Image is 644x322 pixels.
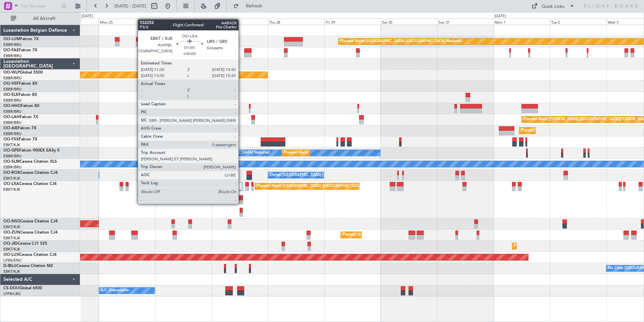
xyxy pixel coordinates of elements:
[3,264,17,268] span: D-IBLU
[3,264,53,268] a: D-IBLUCessna Citation M2
[3,165,22,170] a: EBBR/BRU
[493,19,550,25] div: Mon 1
[3,93,37,97] a: OO-ELKFalcon 8X
[3,160,57,164] a: OO-SLMCessna Citation XLS
[3,258,22,263] a: LFSN/ENC
[3,37,39,41] a: OO-LUMFalcon 7X
[3,115,20,119] span: OO-LAH
[3,247,20,252] a: EBKT/KJK
[3,253,57,257] a: OO-LUXCessna Citation CJ4
[3,149,59,153] a: OO-GPEFalcon 900EX EASy II
[270,170,361,180] div: Owner [GEOGRAPHIC_DATA]-[GEOGRAPHIC_DATA]
[3,48,19,52] span: OO-FAE
[3,176,20,181] a: EBKT/KJK
[82,14,93,19] div: [DATE]
[343,230,421,240] div: Planned Maint Kortrijk-[GEOGRAPHIC_DATA]
[3,76,22,81] a: EBBR/BRU
[340,36,462,47] div: Planned Maint [GEOGRAPHIC_DATA] ([GEOGRAPHIC_DATA] National)
[3,115,38,119] a: OO-LAHFalcon 7X
[3,253,19,257] span: OO-LUX
[157,148,270,158] div: No Crew [GEOGRAPHIC_DATA] ([GEOGRAPHIC_DATA] National)
[240,4,268,8] span: Refresh
[3,126,18,130] span: OO-AIE
[115,3,146,9] span: [DATE] - [DATE]
[3,137,37,141] a: OO-FSXFalcon 7X
[3,109,22,114] a: EBBR/BRU
[3,236,20,241] a: EBKT/KJK
[230,1,270,11] button: Refresh
[3,231,58,235] a: OO-ZUNCessna Citation CJ4
[3,104,21,108] span: OO-HHO
[212,19,268,25] div: Wed 27
[3,131,22,136] a: EBBR/BRU
[3,242,47,246] a: OO-JIDCessna CJ1 525
[3,98,22,103] a: EBBR/BRU
[3,137,19,141] span: OO-FSX
[3,182,57,186] a: OO-LXACessna Citation CJ4
[3,82,19,86] span: OO-VSF
[3,149,19,153] span: OO-GPE
[3,219,58,223] a: OO-NSGCessna Citation CJ4
[268,19,324,25] div: Thu 28
[3,269,20,274] a: EBKT/KJK
[3,37,20,41] span: OO-LUM
[3,182,19,186] span: OO-LXA
[3,82,37,86] a: OO-VSFFalcon 8X
[3,231,20,235] span: OO-ZUN
[18,16,71,21] span: All Aircraft
[3,71,20,75] span: OO-WLP
[3,291,21,296] a: LFPB/LBG
[3,154,22,159] a: EBBR/BRU
[3,71,43,75] a: OO-WLPGlobal 5500
[21,1,59,11] input: Trip Number
[99,19,155,25] div: Mon 25
[3,242,18,246] span: OO-JID
[3,171,58,175] a: OO-ROKCessna Citation CJ4
[528,1,578,11] button: Quick Links
[3,126,36,130] a: OO-AIEFalcon 7X
[324,19,381,25] div: Fri 29
[521,126,627,136] div: Planned Maint [GEOGRAPHIC_DATA] ([GEOGRAPHIC_DATA])
[3,53,22,58] a: EBBR/BRU
[3,286,42,290] a: CS-DOUGlobal 6500
[3,42,22,47] a: EBBR/BRU
[494,14,506,19] div: [DATE]
[3,93,19,97] span: OO-ELK
[3,187,20,192] a: EBKT/KJK
[284,148,406,158] div: Planned Maint [GEOGRAPHIC_DATA] ([GEOGRAPHIC_DATA] National)
[3,142,20,147] a: EBKT/KJK
[3,160,20,164] span: OO-SLM
[3,219,20,223] span: OO-NSG
[3,224,20,230] a: EBKT/KJK
[381,19,437,25] div: Sat 30
[437,19,493,25] div: Sun 31
[542,3,565,10] div: Quick Links
[550,19,606,25] div: Tue 2
[3,87,22,92] a: EBBR/BRU
[3,286,19,290] span: CS-DOU
[7,13,73,24] button: All Aircraft
[257,181,379,191] div: Planned Maint [GEOGRAPHIC_DATA] ([GEOGRAPHIC_DATA] National)
[3,104,39,108] a: OO-HHOFalcon 8X
[3,120,22,125] a: EBBR/BRU
[3,171,20,175] span: OO-ROK
[3,48,37,52] a: OO-FAEFalcon 7X
[101,286,129,296] div: A/C Unavailable
[514,241,592,251] div: Planned Maint Kortrijk-[GEOGRAPHIC_DATA]
[155,19,212,25] div: Tue 26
